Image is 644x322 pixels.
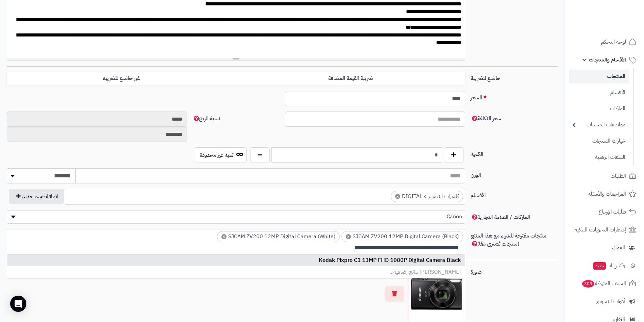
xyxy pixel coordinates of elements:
span: أدوات التسويق [596,297,625,306]
label: خاضع للضريبة [468,72,560,82]
span: × [395,194,400,199]
li: [PERSON_NAME] نتائج إضافية... [7,266,465,278]
span: جديد [593,262,606,270]
label: الوزن [468,168,560,179]
span: منتجات مقترحة للشراء مع هذا المنتج (منتجات تُشترى معًا) [471,232,546,248]
span: × [221,234,226,239]
img: 9k= [411,268,462,320]
label: السعر [468,91,560,102]
li: SJCAM ZV200 12MP Digital Camera (White) [217,231,340,242]
li: Kodak Pixpro C1 13MP FHD 1080P Digital Camera Black [7,254,465,266]
span: 303 [582,280,594,288]
span: نسبة الربح [192,115,220,123]
button: اضافة قسم جديد [9,189,64,204]
span: الطلبات [611,171,626,181]
label: الأقسام [468,189,560,200]
a: الطلبات [569,168,640,184]
a: الأقسام [569,85,629,100]
span: السلات المتروكة [581,279,626,288]
a: مواصفات المنتجات [569,118,629,132]
span: سعر التكلفة [471,115,501,123]
a: السلات المتروكة303 [569,275,640,292]
a: خيارات المنتجات [569,134,629,148]
span: العملاء [612,243,625,252]
a: وآتس آبجديد [569,257,640,274]
label: صورة [468,265,560,276]
a: طلبات الإرجاع [569,204,640,220]
span: الأقسام والمنتجات [589,55,626,65]
span: لوحة التحكم [601,37,626,47]
a: الماركات [569,101,629,116]
span: الماركات / العلامة التجارية [471,213,530,221]
li: SJCAM ZV200 12MP Digital Camera (Black) [341,231,463,242]
a: المنتجات [569,70,629,83]
a: الملفات الرقمية [569,150,629,165]
a: العملاء [569,240,640,256]
li: كاميرات التصوير > DIGITAL [391,191,463,202]
span: Canon [7,212,465,222]
span: × [346,234,351,239]
a: إشعارات التحويلات البنكية [569,222,640,238]
span: إشعارات التحويلات البنكية [575,225,626,234]
span: طلبات الإرجاع [599,207,626,217]
label: ضريبة القيمة المضافة [236,72,465,85]
span: Canon [7,210,465,224]
span: المراجعات والأسئلة [588,189,626,199]
span: وآتس آب [593,261,625,270]
a: لوحة التحكم [569,34,640,50]
label: الكمية [468,147,560,158]
a: المراجعات والأسئلة [569,186,640,202]
label: غير خاضع للضريبه [7,72,236,85]
div: Open Intercom Messenger [10,296,26,312]
a: أدوات التسويق [569,293,640,309]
